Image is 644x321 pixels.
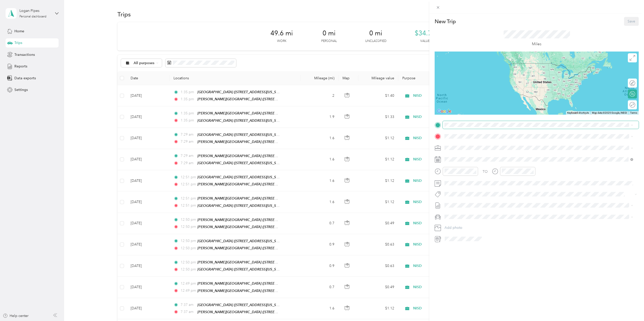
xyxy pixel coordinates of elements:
span: Map data ©2025 Google, INEGI [592,111,627,114]
iframe: Everlance-gr Chat Button Frame [616,293,644,321]
a: Open this area in Google Maps (opens a new window) [436,108,453,115]
button: Keyboard shortcuts [567,111,589,115]
img: Google [436,108,453,115]
div: TO [483,169,488,174]
button: Add photo [443,224,639,231]
p: Miles [532,41,541,47]
p: New Trip [435,18,456,25]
